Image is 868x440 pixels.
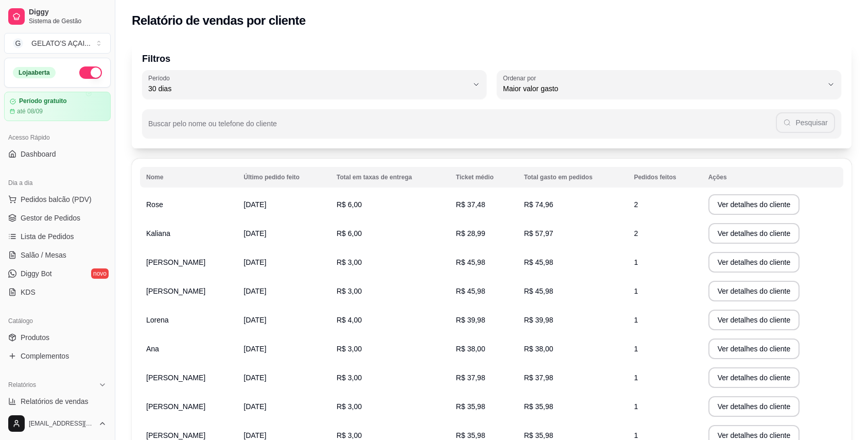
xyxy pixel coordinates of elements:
[142,52,841,66] p: Filtros
[4,265,111,282] a: Diggy Botnovo
[708,194,800,215] button: Ver detalhes do cliente
[337,374,362,382] span: R$ 3,00
[524,402,553,411] span: R$ 35,98
[456,258,485,266] span: R$ 45,98
[237,167,330,188] th: Último pedido feito
[244,287,266,295] span: [DATE]
[21,287,36,297] span: KDS
[244,258,266,266] span: [DATE]
[524,287,553,295] span: R$ 45,98
[21,332,49,343] span: Produtos
[4,4,111,29] a: DiggySistema de Gestão
[708,396,800,417] button: Ver detalhes do cliente
[456,431,485,439] span: R$ 35,98
[244,229,266,238] span: [DATE]
[337,287,362,295] span: R$ 3,00
[456,374,485,382] span: R$ 37,98
[21,149,56,159] span: Dashboard
[628,167,702,188] th: Pedidos feitos
[142,70,487,99] button: Período30 dias
[21,231,74,242] span: Lista de Pedidos
[4,175,111,191] div: Dia a dia
[79,66,102,79] button: Alterar Status
[708,339,800,359] button: Ver detalhes do cliente
[4,191,111,208] button: Pedidos balcão (PDV)
[148,83,468,94] span: 30 dias
[634,345,638,353] span: 1
[21,213,80,223] span: Gestor de Pedidos
[337,402,362,411] span: R$ 3,00
[4,33,111,54] button: Select a team
[4,411,111,436] button: [EMAIL_ADDRESS][DOMAIN_NAME]
[4,228,111,245] a: Lista de Pedidos
[456,229,485,238] span: R$ 28,99
[31,38,91,48] div: GELATO'S AÇAI ...
[29,17,107,25] span: Sistema de Gestão
[146,316,169,324] span: Lorena
[524,200,553,209] span: R$ 74,96
[337,345,362,353] span: R$ 3,00
[337,316,362,324] span: R$ 4,00
[524,345,553,353] span: R$ 38,00
[21,351,69,361] span: Complementos
[146,200,163,209] span: Rose
[634,374,638,382] span: 1
[148,74,173,82] label: Período
[4,348,111,364] a: Complementos
[21,268,52,279] span: Diggy Bot
[456,316,485,324] span: R$ 39,98
[21,250,66,260] span: Salão / Mesas
[244,431,266,439] span: [DATE]
[708,310,800,330] button: Ver detalhes do cliente
[331,167,450,188] th: Total em taxas de entrega
[4,210,111,226] a: Gestor de Pedidos
[21,194,92,205] span: Pedidos balcão (PDV)
[244,200,266,209] span: [DATE]
[4,313,111,329] div: Catálogo
[13,67,56,78] div: Loja aberta
[456,287,485,295] span: R$ 45,98
[29,8,107,17] span: Diggy
[17,107,43,115] article: até 08/09
[634,431,638,439] span: 1
[148,123,776,133] input: Buscar pelo nome ou telefone do cliente
[4,247,111,263] a: Salão / Mesas
[708,281,800,301] button: Ver detalhes do cliente
[337,229,362,238] span: R$ 6,00
[21,396,89,407] span: Relatórios de vendas
[132,12,306,29] h2: Relatório de vendas por cliente
[634,402,638,411] span: 1
[4,92,111,121] a: Período gratuitoaté 08/09
[708,223,800,244] button: Ver detalhes do cliente
[708,252,800,273] button: Ver detalhes do cliente
[708,367,800,388] button: Ver detalhes do cliente
[524,258,553,266] span: R$ 45,98
[244,374,266,382] span: [DATE]
[4,393,111,410] a: Relatórios de vendas
[634,200,638,209] span: 2
[634,229,638,238] span: 2
[456,345,485,353] span: R$ 38,00
[4,129,111,146] div: Acesso Rápido
[244,402,266,411] span: [DATE]
[29,419,94,428] span: [EMAIL_ADDRESS][DOMAIN_NAME]
[634,258,638,266] span: 1
[634,287,638,295] span: 1
[146,287,205,295] span: [PERSON_NAME]
[524,316,553,324] span: R$ 39,98
[456,402,485,411] span: R$ 35,98
[146,229,170,238] span: Kaliana
[8,381,36,389] span: Relatórios
[19,97,67,105] article: Período gratuito
[146,402,205,411] span: [PERSON_NAME]
[146,258,205,266] span: [PERSON_NAME]
[524,374,553,382] span: R$ 37,98
[337,200,362,209] span: R$ 6,00
[634,316,638,324] span: 1
[4,329,111,346] a: Produtos
[518,167,628,188] th: Total gasto em pedidos
[146,374,205,382] span: [PERSON_NAME]
[4,284,111,300] a: KDS
[524,431,553,439] span: R$ 35,98
[497,70,841,99] button: Ordenar porMaior valor gasto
